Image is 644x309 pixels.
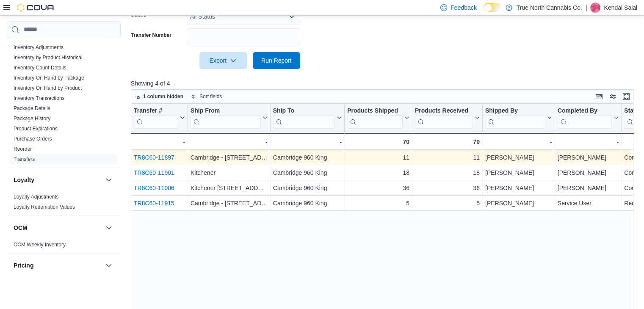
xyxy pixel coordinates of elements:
[485,183,552,193] div: [PERSON_NAME]
[14,125,58,132] span: Product Expirations
[14,55,83,61] a: Inventory by Product Historical
[14,85,82,91] span: Inventory On Hand by Product
[14,75,84,81] a: Inventory On Hand by Package
[14,156,35,163] span: Transfers
[14,105,50,112] span: Package Details
[14,44,64,50] a: Inventory Adjustments
[14,95,65,102] span: Inventory Transactions
[14,242,66,248] a: OCM Weekly Inventory
[590,3,600,13] div: Kendal Salal
[191,152,268,163] div: Cambridge - [STREET_ADDRESS]
[104,260,114,270] button: Pricing
[415,107,480,128] button: Products Received
[14,261,102,270] button: Pricing
[415,152,480,163] div: 11
[131,32,171,39] label: Transfer Number
[14,65,66,71] a: Inventory Count Details
[288,13,295,20] button: Open list of options
[485,107,552,128] button: Shipped By
[14,204,75,210] a: Loyalty Redemption Values
[14,194,59,200] a: Loyalty Adjustments
[485,107,545,115] div: Shipped By
[17,3,55,12] img: Cova
[14,85,82,91] a: Inventory On Hand by Product
[273,152,342,163] div: Cambridge 960 King
[133,137,185,147] div: -
[273,198,342,208] div: Cambridge 960 King
[485,137,552,147] div: -
[347,198,409,208] div: 5
[191,198,268,208] div: Cambridge - [STREET_ADDRESS]
[134,154,174,161] a: TR8C60-11897
[191,137,268,147] div: -
[104,223,114,233] button: OCM
[557,168,619,178] div: [PERSON_NAME]
[14,156,35,162] a: Transfers
[205,52,242,69] span: Export
[14,146,32,152] a: Reorder
[134,200,174,207] a: TR8C60-11915
[14,176,34,184] h3: Loyalty
[14,44,64,51] span: Inventory Adjustments
[484,3,501,12] input: Dark Mode
[485,168,552,178] div: [PERSON_NAME]
[134,107,178,128] div: Transfer Url
[14,105,50,111] a: Package Details
[131,91,187,102] button: 1 column hidden
[191,107,261,115] div: Ship From
[199,93,222,100] span: Sort fields
[415,107,473,128] div: Products Received
[191,168,268,178] div: Kitchener
[347,183,409,193] div: 36
[415,198,480,208] div: 5
[14,135,52,142] span: Purchase Orders
[14,126,58,132] a: Product Expirations
[273,137,342,147] div: -
[485,107,545,128] div: Shipped By
[14,223,28,232] h3: OCM
[134,107,185,128] button: Transfer #
[14,115,50,122] span: Package History
[347,168,409,178] div: 18
[608,91,618,102] button: Display options
[557,183,619,193] div: [PERSON_NAME]
[273,107,335,115] div: Ship To
[14,136,52,142] a: Purchase Orders
[14,193,59,200] span: Loyalty Adjustments
[14,176,102,184] button: Loyalty
[7,42,121,168] div: Inventory
[415,183,480,193] div: 36
[14,116,50,121] a: Package History
[557,107,612,115] div: Completed By
[7,240,121,253] div: OCM
[14,241,66,248] span: OCM Weekly Inventory
[273,107,335,128] div: Ship To
[191,107,261,128] div: Ship From
[415,168,480,178] div: 18
[131,79,638,88] p: Showing 4 of 4
[143,93,183,100] span: 1 column hidden
[134,185,174,191] a: TR8C60-11906
[14,223,102,232] button: OCM
[273,168,342,178] div: Cambridge 960 King
[557,198,619,208] div: Service User
[594,91,604,102] button: Keyboard shortcuts
[517,3,582,13] p: True North Cannabis Co.
[347,107,403,128] div: Products Shipped
[191,183,268,193] div: Kitchener [STREET_ADDRESS]
[14,74,84,81] span: Inventory On Hand by Package
[485,198,552,208] div: [PERSON_NAME]
[134,169,174,176] a: TR8C60-11901
[415,137,480,147] div: 70
[621,91,631,102] button: Enter fullscreen
[604,3,637,13] p: Kendal Salal
[273,107,342,128] button: Ship To
[14,204,75,210] span: Loyalty Redemption Values
[14,146,32,152] span: Reorder
[347,137,409,147] div: 70
[347,107,409,128] button: Products Shipped
[557,137,619,147] div: -
[273,183,342,193] div: Cambridge 960 King
[261,56,292,65] span: Run Report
